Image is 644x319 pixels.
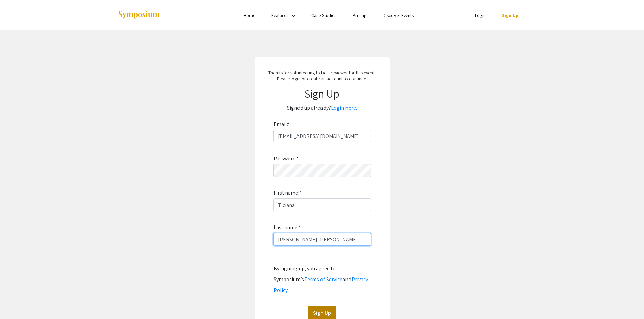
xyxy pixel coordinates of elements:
label: Password: [273,153,299,164]
label: Email: [273,119,290,130]
a: Terms of Service [304,276,343,283]
h1: Sign Up [261,87,383,100]
p: Please login or create an account to continue. [261,76,383,82]
a: Features [271,12,288,18]
a: Home [244,12,255,18]
iframe: Chat [5,289,29,314]
mat-icon: Expand Features list [290,11,298,20]
img: Symposium by ForagerOne [118,10,160,20]
a: Discover Events [383,12,414,18]
p: Signed up already? [261,103,383,113]
label: First name: [273,188,302,198]
p: Thanks for volunteering to be a reviewer for this event! [261,70,383,76]
a: Pricing [353,12,366,18]
a: Login here. [331,104,357,111]
a: Case Studies [311,12,336,18]
label: Last name: [273,222,301,233]
div: By signing up, you agree to Symposium’s and . [273,263,371,296]
a: Sign Up [502,12,519,18]
a: Login [475,12,486,18]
